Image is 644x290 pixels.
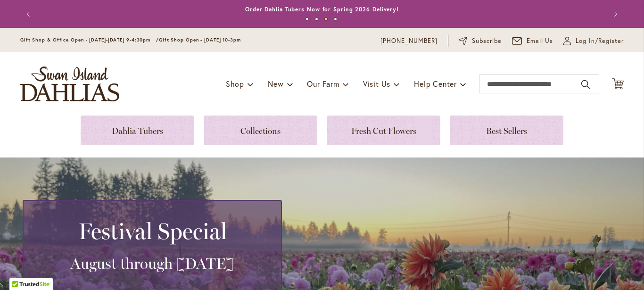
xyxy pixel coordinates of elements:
span: Log In/Register [576,36,624,46]
span: Email Us [527,36,553,46]
span: Gift Shop & Office Open - [DATE]-[DATE] 9-4:30pm / [20,37,159,43]
span: Subscribe [472,36,502,46]
button: 1 of 4 [305,17,309,21]
a: store logo [20,66,119,101]
button: Next [605,5,624,24]
span: Help Center [414,79,457,89]
h2: Festival Special [35,218,270,244]
span: New [268,79,283,89]
a: Subscribe [459,36,502,46]
button: 3 of 4 [324,17,328,21]
button: 2 of 4 [315,17,318,21]
a: [PHONE_NUMBER] [380,36,438,46]
a: Email Us [512,36,553,46]
button: Previous [20,5,39,24]
a: Log In/Register [563,36,624,46]
button: 4 of 4 [334,17,337,21]
h3: August through [DATE] [35,254,270,273]
a: Order Dahlia Tubers Now for Spring 2026 Delivery! [245,6,399,13]
span: Visit Us [363,79,390,89]
span: Shop [226,79,244,89]
span: Our Farm [307,79,339,89]
span: Gift Shop Open - [DATE] 10-3pm [159,37,241,43]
